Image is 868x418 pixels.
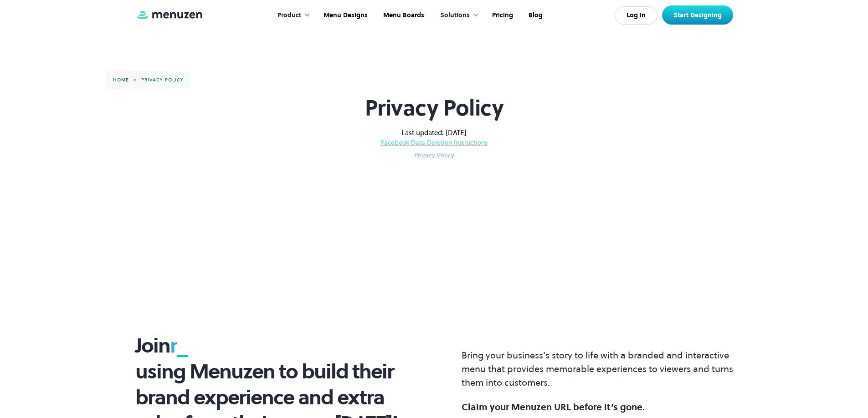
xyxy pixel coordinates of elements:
[177,331,187,359] span: _
[135,332,405,358] h3: Join
[462,348,733,389] p: Bring your business's story to life with a branded and interactive menu that provides memorable e...
[431,1,483,30] div: Solutions
[375,1,431,30] a: Menu Boards
[381,138,488,147] a: Facebook Data Deletion Instructions
[520,1,550,30] a: Blog
[139,77,186,83] a: privacy policy
[170,331,177,359] span: r
[483,1,520,30] a: Pricing
[268,1,315,30] div: Product
[381,127,488,138] p: Last updated: [DATE]
[365,96,503,121] h1: Privacy Policy
[315,1,375,30] a: Menu Designs
[462,400,733,414] div: Claim your Menuzen URL before it’s gone.
[131,77,139,83] div: >
[440,10,470,20] div: Solutions
[277,10,301,20] div: Product
[111,77,131,83] a: home
[662,5,733,25] a: Start Designing
[414,151,454,160] a: Privacy Policy
[615,6,657,25] a: Log In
